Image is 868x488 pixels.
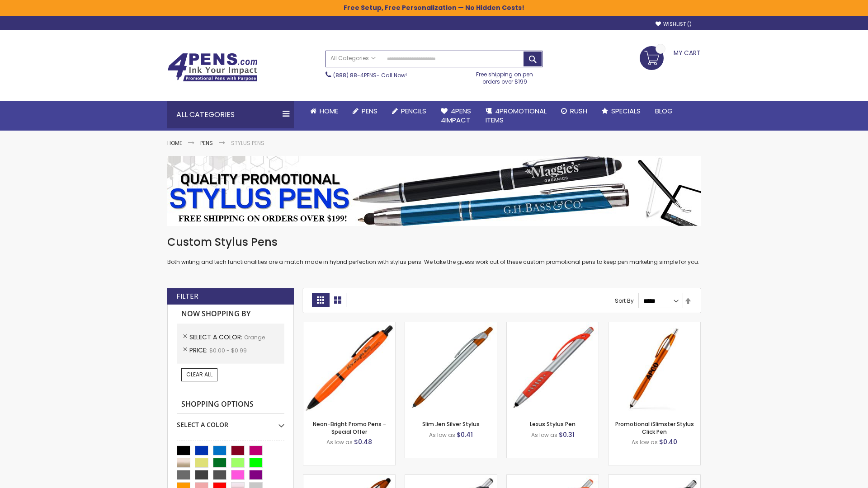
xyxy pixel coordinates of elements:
[200,139,213,147] a: Pens
[434,101,478,131] a: 4Pens4impact
[429,431,455,439] span: As low as
[507,322,599,329] a: Lexus Stylus Pen-Orange
[405,322,497,414] img: Slim Jen Silver Stylus-Orange
[209,347,247,354] span: $0.00 - $0.99
[656,21,692,28] a: Wishlist
[176,291,198,301] strong: Filter
[648,101,680,121] a: Blog
[345,101,385,121] a: Pens
[326,51,380,66] a: All Categories
[167,139,182,147] a: Home
[167,235,701,266] div: Both writing and tech functionalities are a match made in hybrid perfection with stylus pens. We ...
[177,414,284,429] div: Select A Color
[655,106,673,116] span: Blog
[609,322,700,329] a: Promotional iSlimster Stylus Click Pen-Orange
[303,101,345,121] a: Home
[189,333,244,342] span: Select A Color
[186,371,212,378] span: Clear All
[362,106,377,116] span: Pens
[615,297,634,305] label: Sort By
[559,430,575,439] span: $0.31
[333,71,377,79] a: (888) 88-4PENS
[467,67,543,85] div: Free shipping on pen orders over $199
[303,322,395,414] img: Neon-Bright Promo Pens-Orange
[189,346,209,355] span: Price
[385,101,434,121] a: Pencils
[401,106,426,116] span: Pencils
[422,420,480,428] a: Slim Jen Silver Stylus
[181,368,217,381] a: Clear All
[457,430,473,439] span: $0.41
[659,437,677,446] span: $0.40
[177,395,284,414] strong: Shopping Options
[609,474,700,482] a: Lexus Metallic Stylus Pen-Orange
[554,101,594,121] a: Rush
[313,420,386,435] a: Neon-Bright Promo Pens - Special Offer
[486,106,547,125] span: 4PROMOTIONAL ITEMS
[570,106,587,116] span: Rush
[611,106,641,116] span: Specials
[167,156,701,226] img: Stylus Pens
[167,101,294,128] div: All Categories
[167,235,701,249] h1: Custom Stylus Pens
[441,106,471,125] span: 4Pens 4impact
[530,420,576,428] a: Lexus Stylus Pen
[177,305,284,324] strong: Now Shopping by
[330,55,376,62] span: All Categories
[615,420,694,435] a: Promotional iSlimster Stylus Click Pen
[244,333,265,341] span: Orange
[594,101,648,121] a: Specials
[320,106,338,116] span: Home
[632,438,658,446] span: As low as
[167,53,258,82] img: 4Pens Custom Pens and Promotional Products
[312,293,329,307] strong: Grid
[609,322,700,414] img: Promotional iSlimster Stylus Click Pen-Orange
[326,438,353,446] span: As low as
[531,431,557,439] span: As low as
[303,474,395,482] a: TouchWrite Query Stylus Pen-Orange
[507,322,599,414] img: Lexus Stylus Pen-Orange
[405,474,497,482] a: Boston Stylus Pen-Orange
[478,101,554,131] a: 4PROMOTIONALITEMS
[333,71,407,79] span: - Call Now!
[354,437,372,446] span: $0.48
[405,322,497,329] a: Slim Jen Silver Stylus-Orange
[507,474,599,482] a: Boston Silver Stylus Pen-Orange
[231,139,264,147] strong: Stylus Pens
[303,322,395,329] a: Neon-Bright Promo Pens-Orange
